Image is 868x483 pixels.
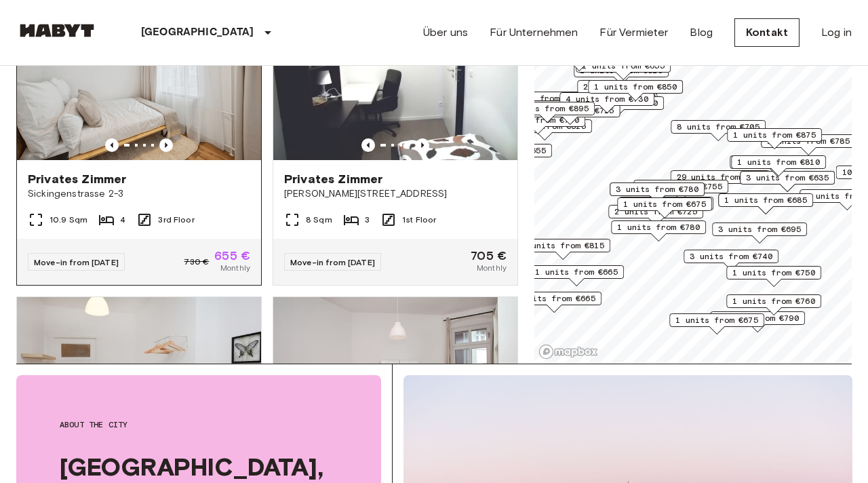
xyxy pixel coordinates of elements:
[675,314,758,326] span: 1 units from €675
[677,121,759,133] span: 8 units from €705
[599,24,668,41] a: Für Vermieter
[513,292,595,305] span: 1 units from €665
[28,187,250,201] span: Sickingenstrasse 2-3
[184,256,209,268] span: 730 €
[710,311,805,332] div: Map marker
[610,182,705,204] div: Map marker
[608,205,703,226] div: Map marker
[577,80,672,101] div: Map marker
[732,267,815,279] span: 1 units from €750
[671,120,766,141] div: Map marker
[423,24,468,41] a: Über uns
[535,266,618,278] span: 1 units from €665
[677,171,764,183] span: 29 units from €720
[503,120,586,132] span: 1 units from €825
[671,170,770,191] div: Map marker
[60,419,338,431] span: About the city
[214,250,250,262] span: 655 €
[767,135,850,147] span: 1 units from €785
[402,214,436,226] span: 1st Floor
[477,262,507,274] span: Monthly
[746,172,829,184] span: 3 units from €635
[614,206,697,218] span: 2 units from €725
[490,92,590,113] div: Map marker
[361,138,375,152] button: Previous image
[120,214,125,226] span: 4
[284,171,382,187] span: Privates Zimmer
[718,193,813,214] div: Map marker
[141,24,254,41] p: [GEOGRAPHIC_DATA]
[500,102,595,123] div: Map marker
[690,250,772,263] span: 3 units from €740
[463,144,546,157] span: 2 units from €655
[158,214,194,226] span: 3rd Floor
[521,104,620,125] div: Map marker
[575,97,658,109] span: 2 units from €740
[712,223,807,244] div: Map marker
[538,344,598,360] a: Mapbox logo
[582,60,665,72] span: 1 units from €655
[821,24,852,41] a: Log in
[726,294,821,315] div: Map marker
[515,239,610,260] div: Map marker
[616,183,698,195] span: 3 units from €780
[521,239,604,252] span: 1 units from €815
[159,138,173,152] button: Previous image
[633,180,728,201] div: Map marker
[290,257,375,267] span: Move-in from [DATE]
[284,187,507,201] span: [PERSON_NAME][STREET_ADDRESS]
[559,92,654,113] div: Map marker
[669,313,764,334] div: Map marker
[734,18,800,47] a: Kontakt
[574,64,669,85] div: Map marker
[611,220,706,241] div: Map marker
[17,297,261,460] img: Marketing picture of unit DE-01-232-01M
[737,156,820,168] span: 1 units from €810
[529,265,624,286] div: Map marker
[306,214,332,226] span: 8 Sqm
[684,250,778,271] div: Map marker
[471,250,507,262] span: 705 €
[588,80,683,101] div: Map marker
[740,171,835,192] div: Map marker
[16,24,98,37] img: Habyt
[690,24,713,41] a: Blog
[732,295,815,307] span: 1 units from €760
[490,24,578,41] a: Für Unternehmen
[731,155,826,176] div: Map marker
[220,262,250,274] span: Monthly
[50,214,87,226] span: 10.9 Sqm
[416,138,429,152] button: Previous image
[730,155,825,176] div: Map marker
[594,81,677,93] span: 1 units from €850
[506,102,589,115] span: 1 units from €895
[718,223,801,235] span: 3 units from €695
[583,81,666,93] span: 2 units from €730
[617,197,712,218] div: Map marker
[105,138,119,152] button: Previous image
[507,292,601,313] div: Map marker
[623,198,706,210] span: 1 units from €675
[639,180,722,193] span: 3 units from €755
[566,93,648,105] span: 4 units from €730
[496,92,584,104] span: 23 units from €655
[727,128,822,149] div: Map marker
[733,129,816,141] span: 1 units from €875
[617,221,700,233] span: 1 units from €780
[726,266,821,287] div: Map marker
[724,194,807,206] span: 1 units from €685
[34,257,119,267] span: Move-in from [DATE]
[716,312,799,324] span: 1 units from €790
[273,297,517,460] img: Marketing picture of unit DE-01-196-04M
[28,171,126,187] span: Privates Zimmer
[365,214,370,226] span: 3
